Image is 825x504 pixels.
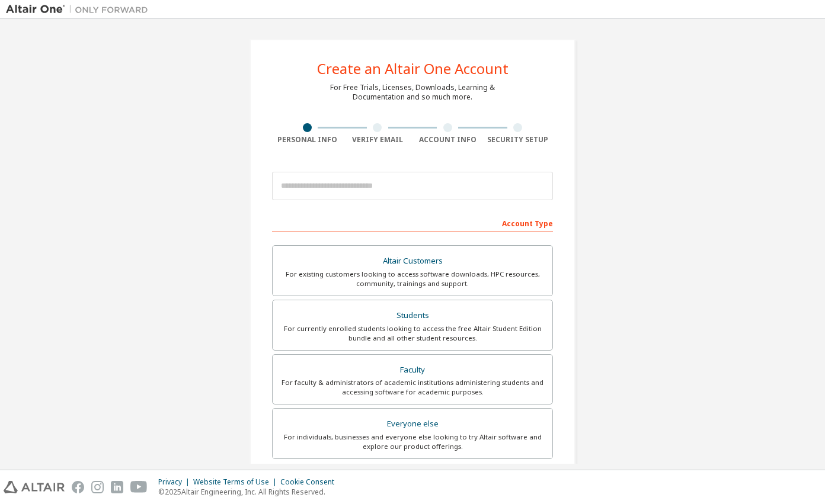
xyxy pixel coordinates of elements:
[280,378,545,397] div: For faculty & administrators of academic institutions administering students and accessing softwa...
[4,481,65,493] img: altair_logo.svg
[343,135,413,145] div: Verify Email
[412,135,483,145] div: Account Info
[280,324,545,343] div: For currently enrolled students looking to access the free Altair Student Edition bundle and all ...
[130,481,148,493] img: youtube.svg
[193,477,280,487] div: Website Terms of Use
[280,432,545,451] div: For individuals, businesses and everyone else looking to try Altair software and explore our prod...
[317,62,509,76] div: Create an Altair One Account
[272,135,343,145] div: Personal Info
[280,416,545,432] div: Everyone else
[158,487,341,497] p: © 2025 Altair Engineering, Inc. All Rights Reserved.
[280,269,545,288] div: For existing customers looking to access software downloads, HPC resources, community, trainings ...
[280,362,545,378] div: Faculty
[72,481,84,493] img: facebook.svg
[280,307,545,324] div: Students
[483,135,554,145] div: Security Setup
[158,477,193,487] div: Privacy
[280,253,545,269] div: Altair Customers
[280,477,341,487] div: Cookie Consent
[91,481,104,493] img: instagram.svg
[111,481,123,493] img: linkedin.svg
[6,4,154,15] img: Altair One
[330,83,495,102] div: For Free Trials, Licenses, Downloads, Learning & Documentation and so much more.
[272,213,553,232] div: Account Type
